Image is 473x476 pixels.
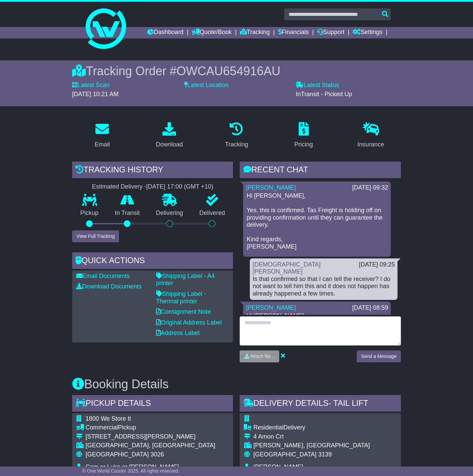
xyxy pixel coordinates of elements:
[72,230,119,242] button: View Full Tracking
[359,261,395,269] div: [DATE] 09:25
[150,451,164,458] span: 3026
[246,304,296,311] a: [PERSON_NAME]
[318,451,332,458] span: 3139
[72,82,110,89] label: Latest Scan
[146,183,213,191] div: [DATE] 17:00 (GMT +10)
[86,433,215,441] div: [STREET_ADDRESS][PERSON_NAME]
[240,27,270,38] a: Tracking
[296,91,352,97] span: InTransit - Picked Up
[86,415,131,422] span: 1800 We Store It
[290,120,317,151] a: Pricing
[72,183,233,191] div: Estimated Delivery -
[156,330,200,336] a: Address Label
[253,276,395,298] div: Is that confirmed so that I can tell the receiver? I do not want to tell him this and it does not...
[246,312,387,320] p: Hi [PERSON_NAME],
[240,162,401,180] div: RECENT CHAT
[86,424,118,431] span: Commercial
[220,120,252,151] a: Tracking
[246,184,296,191] a: [PERSON_NAME]
[72,209,107,217] p: Pickup
[95,140,110,149] div: Email
[156,290,206,305] a: Shipping Label - Thermal printer
[72,91,119,97] span: [DATE] 10:21 AM
[177,64,280,78] span: OWCAU654916AU
[296,82,339,89] label: Latest Status
[357,351,401,362] button: Send a Message
[278,27,309,38] a: Financials
[353,120,388,151] a: Insurance
[72,377,401,391] h3: Booking Details
[86,424,215,431] div: Pickup
[240,395,401,413] div: Delivery Details
[328,398,368,408] span: - Tail Lift
[253,442,393,449] div: [PERSON_NAME], [GEOGRAPHIC_DATA]
[86,464,179,470] span: Cam or Luke or [PERSON_NAME]
[253,464,303,470] span: [PERSON_NAME]
[151,120,187,151] a: Download
[72,64,401,78] div: Tracking Order #
[253,424,393,431] div: Delivery
[253,451,316,458] span: [GEOGRAPHIC_DATA]
[357,140,384,149] div: Insurance
[253,433,393,441] div: 4 Amon Crt
[156,308,211,315] a: Consignment Note
[184,82,229,89] label: Latest Location
[76,283,142,290] a: Download Documents
[107,209,148,217] p: In Transit
[253,261,320,275] a: [DEMOGRAPHIC_DATA][PERSON_NAME]
[156,319,222,326] a: Original Address Label
[76,273,130,279] a: Email Documents
[192,27,232,38] a: Quote/Book
[317,27,345,38] a: Support
[294,140,313,149] div: Pricing
[86,451,149,458] span: [GEOGRAPHIC_DATA]
[352,184,388,192] div: [DATE] 09:32
[253,424,283,431] span: Residential
[148,209,191,217] p: Delivering
[72,252,233,271] div: Quick Actions
[246,192,387,251] p: Hi [PERSON_NAME], Yes, this is confirmed. Tas Freight is holding off on providing confirmation un...
[147,27,183,38] a: Dashboard
[72,395,233,413] div: Pickup Details
[82,468,180,474] span: © One World Courier 2025. All rights reserved.
[72,162,233,180] div: Tracking history
[156,273,215,287] a: Shipping Label - A4 printer
[225,140,248,149] div: Tracking
[86,442,215,449] div: [GEOGRAPHIC_DATA], [GEOGRAPHIC_DATA]
[353,27,382,38] a: Settings
[191,209,233,217] p: Delivered
[90,120,114,151] a: Email
[352,304,388,312] div: [DATE] 08:59
[156,140,183,149] div: Download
